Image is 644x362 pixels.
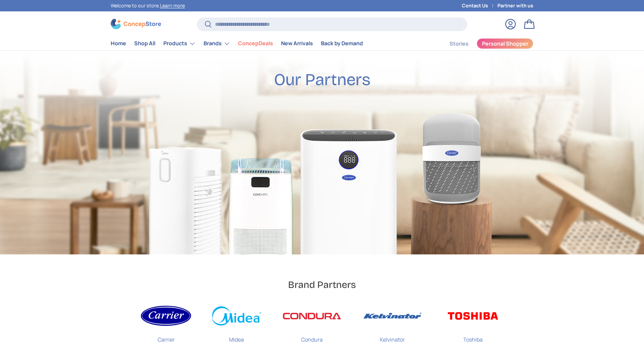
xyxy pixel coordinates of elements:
[134,37,155,50] a: Shop All
[433,37,533,50] nav: Secondary
[111,2,185,9] p: Welcome to our store.
[449,37,469,50] a: Stories
[200,37,234,50] summary: Brands
[321,37,363,50] a: Back by Demand
[111,19,161,29] img: ConcepStore
[477,38,533,49] a: Personal Shopper
[238,37,273,50] a: ConcepDeals
[462,2,497,9] a: Contact Us
[158,330,175,344] p: Carrier
[159,37,200,50] summary: Products
[380,330,405,344] p: Kelvinator
[204,37,230,50] a: Brands
[229,330,244,344] p: Midea
[282,302,342,349] a: Condura
[301,330,323,344] p: Condura
[482,41,528,46] span: Personal Shopper
[443,302,503,349] a: Toshiba
[211,302,262,349] a: Midea
[163,37,196,50] a: Products
[463,330,483,344] p: Toshiba
[274,69,370,90] h2: Our Partners
[160,2,185,9] a: Learn more
[497,2,533,9] a: Partner with us
[111,37,126,50] a: Home
[362,302,423,349] a: Kelvinator
[281,37,313,50] a: New Arrivals
[111,37,363,50] nav: Primary
[141,302,191,349] a: Carrier
[288,279,356,291] h2: Brand Partners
